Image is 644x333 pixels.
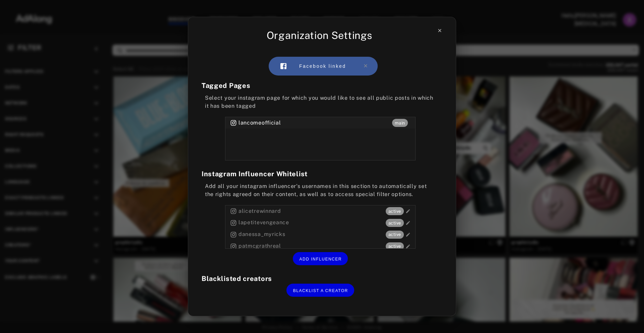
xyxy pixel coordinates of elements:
div: alicetrewinnard [225,205,415,217]
div: lapetitevengeance [225,217,415,229]
span: lancomeofficial [230,119,281,127]
span: ADD INFLUENCER [300,257,342,261]
span: BLACKLIST A CREATOR [293,288,348,293]
button: BLACKLIST A CREATOR [286,284,354,297]
span: Facebook linked [299,63,346,69]
div: Tagged Pages [202,81,439,91]
span: alicetrewinnard [230,207,293,216]
button: ADD INFLUENCER [293,252,348,265]
div: patmcgrathreal [225,240,415,252]
span: active [386,243,404,250]
div: Blacklisted creators [202,274,439,284]
div: Instagram Influencer Whitelist [202,169,439,179]
span: active [386,208,404,215]
span: main [392,120,408,127]
span: danessa_myricks [230,230,293,239]
div: lancomeofficial [225,117,415,129]
div: Select your instagram page for which you would like to see all public posts in which it has been ... [202,94,439,110]
div: danessa_myricks [225,229,415,240]
span: active [386,220,404,227]
iframe: Chat Widget [610,301,644,333]
div: Add all your instagram influencer's usernames in this section to automatically set the rights agr... [202,182,439,198]
span: active [386,231,404,238]
span: patmcgrathreal [230,242,293,250]
div: Organization Settings [202,28,437,43]
span: lapetitevengeance [230,219,293,227]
